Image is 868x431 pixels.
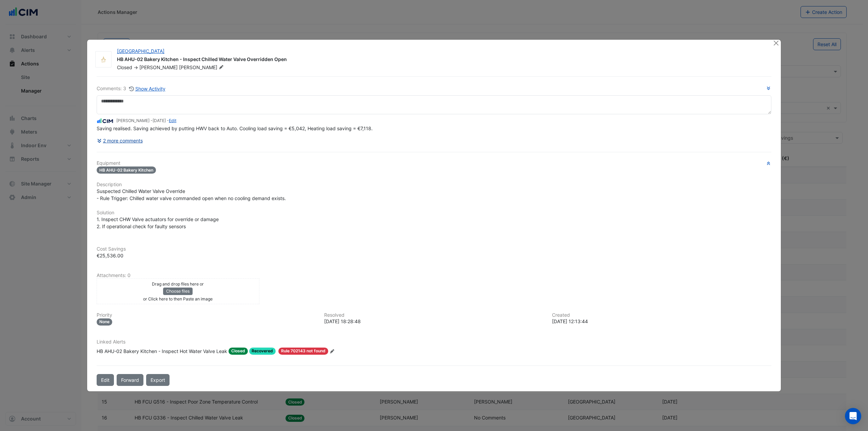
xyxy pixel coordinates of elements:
button: Forward [117,374,143,386]
button: Show Activity [129,85,166,93]
button: Close [772,40,780,47]
small: Drag and drop files here or [152,281,204,287]
div: [DATE] 18:28:48 [324,318,544,325]
a: Edit [169,118,176,123]
span: [PERSON_NAME] [179,64,225,71]
span: HB AHU-02 Bakery Kitchen [97,166,156,174]
span: -> [134,64,138,70]
span: €25,536.00 [97,253,123,258]
div: None [97,318,112,326]
img: Adare Manor [96,56,111,63]
h6: Linked Alerts [97,339,771,345]
span: Rule 702143 not found [278,348,328,355]
span: Suspected Chilled Water Valve Override - Rule Trigger: Chilled water valve commanded open when no... [97,188,286,201]
h6: Priority [97,312,316,318]
h6: Attachments: 0 [97,273,771,278]
small: or Click here to then Paste an image [143,296,213,301]
span: Closed [229,348,248,355]
fa-icon: Edit Linked Alerts [330,349,335,354]
h6: Solution [97,210,771,216]
h6: Description [97,182,771,188]
a: [GEOGRAPHIC_DATA] [117,48,164,54]
button: Choose files [163,288,193,295]
h6: Cost Savings [97,246,771,252]
div: Comments: 3 [97,85,166,93]
div: HB AHU-02 Bakery Kitchen - Inspect Hot Water Valve Leak [97,348,227,355]
span: Recovered [249,348,276,355]
a: Export [146,374,170,386]
small: [PERSON_NAME] - - [116,118,176,124]
span: 2024-08-26 15:09:53 [153,118,166,123]
h6: Created [552,312,771,318]
span: 1. Inspect CHW Valve actuators for override or damage 2. If operational check for faulty sensors [97,216,219,229]
span: Closed [117,64,132,70]
div: HB AHU-02 Bakery Kitchen - Inspect Chilled Water Valve Overridden Open [117,56,765,64]
h6: Resolved [324,312,544,318]
span: Saving realised. Saving achieved by putting HWV back to Auto. Cooling load saving = €5,042, Heati... [97,125,373,131]
img: CIM [97,117,114,125]
h6: Equipment [97,160,771,166]
div: [DATE] 12:13:44 [552,318,771,325]
button: Edit [97,374,114,386]
button: 2 more comments [97,135,143,146]
div: Open Intercom Messenger [845,408,861,424]
span: [PERSON_NAME] [139,64,178,70]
